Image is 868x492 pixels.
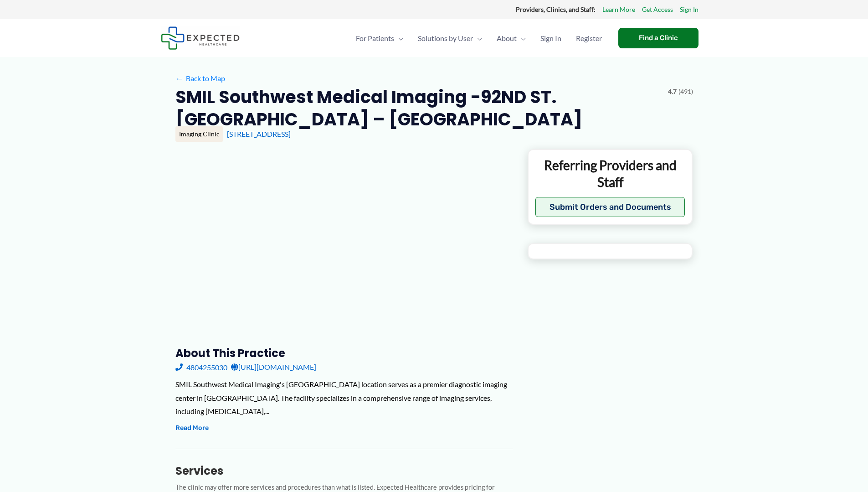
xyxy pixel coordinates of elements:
[533,22,569,54] a: Sign In
[418,22,473,54] span: Solutions by User
[680,4,699,16] a: Sign In
[227,129,291,138] a: [STREET_ADDRESS]
[175,346,513,360] h3: About this practice
[175,86,661,131] h2: SMIL Southwest Medical Imaging -92ND ST. [GEOGRAPHIC_DATA] – [GEOGRAPHIC_DATA]
[175,423,209,434] button: Read More
[540,22,561,54] span: Sign In
[231,360,316,374] a: [URL][DOMAIN_NAME]
[175,74,184,83] span: ←
[535,157,685,190] p: Referring Providers and Staff
[517,22,526,54] span: Menu Toggle
[535,197,685,217] button: Submit Orders and Documents
[394,22,403,54] span: Menu Toggle
[642,4,673,16] a: Get Access
[618,28,699,48] a: Find a Clinic
[668,86,677,98] span: 4.7
[349,22,609,54] nav: Primary Site Navigation
[175,72,225,85] a: ←Back to Map
[678,86,693,98] span: (491)
[356,22,394,54] span: For Patients
[411,22,489,54] a: Solutions by UserMenu Toggle
[161,26,240,50] img: Expected Healthcare Logo - side, dark font, small
[175,360,227,374] a: 4804255030
[576,22,602,54] span: Register
[569,22,609,54] a: Register
[489,22,533,54] a: AboutMenu Toggle
[516,5,596,13] strong: Providers, Clinics, and Staff:
[497,22,517,54] span: About
[175,378,513,418] div: SMIL Southwest Medical Imaging's [GEOGRAPHIC_DATA] location serves as a premier diagnostic imagin...
[349,22,411,54] a: For PatientsMenu Toggle
[602,4,635,16] a: Learn More
[175,464,513,478] h3: Services
[175,126,223,142] div: Imaging Clinic
[473,22,482,54] span: Menu Toggle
